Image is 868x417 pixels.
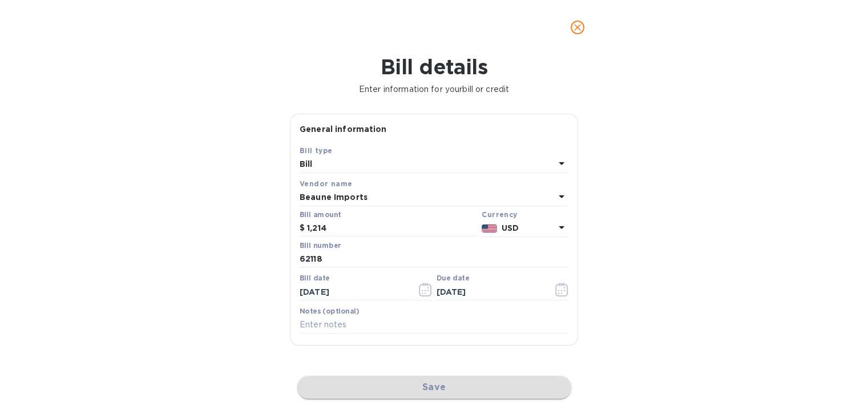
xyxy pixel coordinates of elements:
[300,159,313,169] b: Bill
[564,14,591,41] button: close
[300,211,341,218] label: Bill amount
[300,242,341,249] label: Bill number
[9,83,859,95] p: Enter information for your bill or credit
[482,210,517,219] b: Currency
[300,308,360,315] label: Notes (optional)
[502,223,519,232] b: USD
[482,224,497,232] img: USD
[300,251,568,268] input: Enter bill number
[300,193,368,202] b: Beaune Imports
[437,275,469,282] label: Due date
[300,316,568,334] input: Enter notes
[437,283,544,300] input: Due date
[300,179,352,188] b: Vendor name
[300,220,307,237] div: $
[300,146,333,155] b: Bill type
[300,125,387,134] b: General information
[307,220,477,237] input: $ Enter bill amount
[300,275,330,282] label: Bill date
[9,55,859,79] h1: Bill details
[300,283,407,300] input: Select date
